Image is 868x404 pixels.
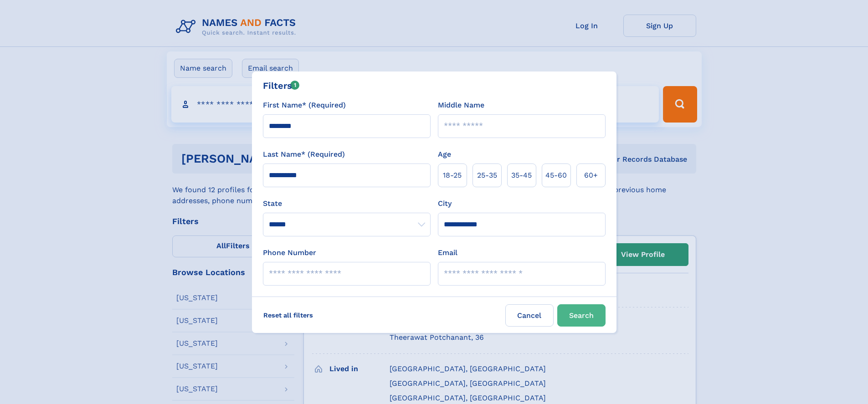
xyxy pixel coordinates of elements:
label: Cancel [505,304,554,327]
button: Search [557,304,606,327]
label: Reset all filters [257,304,319,326]
label: Phone Number [263,247,316,258]
span: 45‑60 [545,170,567,181]
span: 25‑35 [477,170,497,181]
label: State [263,198,431,209]
label: City [438,198,452,209]
label: Last Name* (Required) [263,149,345,160]
div: Filters [263,79,300,92]
label: Middle Name [438,100,484,111]
span: 35‑45 [511,170,532,181]
span: 60+ [584,170,598,181]
span: 18‑25 [443,170,462,181]
label: Age [438,149,451,160]
label: First Name* (Required) [263,100,346,111]
label: Email [438,247,457,258]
